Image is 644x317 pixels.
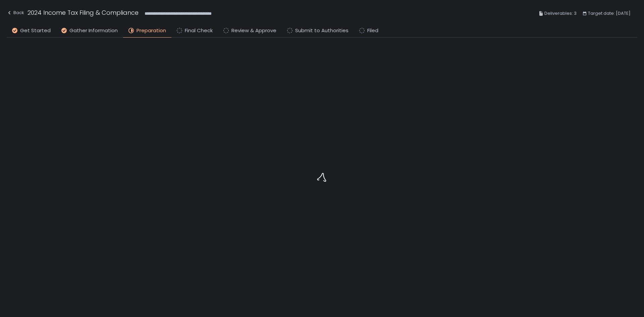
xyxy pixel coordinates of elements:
div: Back [7,9,24,17]
h1: 2024 Income Tax Filing & Compliance [28,8,139,17]
button: Back [7,8,24,19]
span: Preparation [137,27,166,35]
span: Target date: [DATE] [588,9,631,17]
span: Final Check [185,27,213,35]
span: Submit to Authorities [295,27,348,35]
span: Deliverables: 3 [544,9,577,17]
span: Get Started [20,27,51,35]
span: Gather Information [69,27,118,35]
span: Review & Approve [231,27,276,35]
span: Filed [367,27,378,35]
